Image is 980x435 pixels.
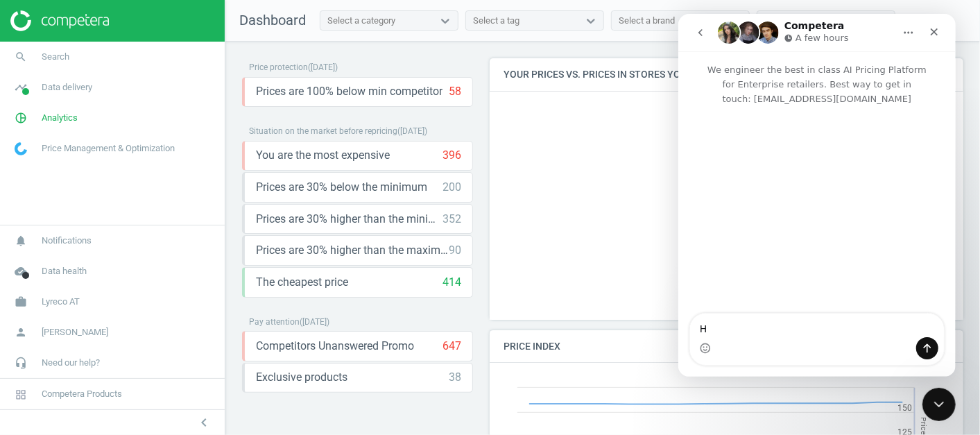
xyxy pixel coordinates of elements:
[922,388,956,421] iframe: Intercom live chat
[256,180,427,195] span: Prices are 30% below the minimum
[8,289,34,315] i: work
[42,234,92,247] span: Notifications
[42,296,80,308] span: Lyreco AT
[327,15,395,27] div: Select a category
[449,243,461,258] div: 90
[300,317,329,327] span: ( [DATE] )
[898,403,913,413] text: 150
[442,148,461,163] div: 396
[490,330,963,363] h4: Price Index
[196,414,212,431] i: chevron_left
[619,15,675,27] div: Select a brand
[42,388,122,400] span: Competera Products
[42,357,100,369] span: Need our help?
[256,370,347,385] span: Exclusive products
[397,126,427,136] span: ( [DATE] )
[249,317,300,327] span: Pay attention
[8,319,34,346] i: person
[15,142,27,155] img: wGWNvw8QSZomAAAAABJRU5ErkJggg==
[8,350,34,376] i: headset_mic
[249,62,308,72] span: Price protection
[256,339,414,354] span: Competitors Unanswered Promo
[249,126,397,136] span: Situation on the market before repricing
[8,228,34,254] i: notifications
[442,275,461,290] div: 414
[256,84,442,99] span: Prices are 100% below min competitor
[256,212,442,227] span: Prices are 30% higher than the minimum
[42,142,175,155] span: Price Management & Optimization
[442,339,461,354] div: 647
[442,180,461,195] div: 200
[239,12,306,28] span: Dashboard
[490,58,963,91] h4: Your prices vs. prices in stores you monitor
[42,51,69,63] span: Search
[42,81,92,94] span: Data delivery
[42,326,108,339] span: [PERSON_NAME]
[42,265,87,278] span: Data health
[8,44,34,70] i: search
[473,15,519,27] div: Select a tag
[256,275,348,290] span: The cheapest price
[308,62,338,72] span: ( [DATE] )
[10,10,109,31] img: ajHJNr6hYgQAAAAASUVORK5CYII=
[8,74,34,101] i: timeline
[8,258,34,284] i: cloud_done
[449,84,461,99] div: 58
[42,112,78,124] span: Analytics
[442,212,461,227] div: 352
[256,243,449,258] span: Prices are 30% higher than the maximal
[256,148,390,163] span: You are the most expensive
[678,14,956,377] iframe: Intercom live chat
[187,413,221,432] button: chevron_left
[8,105,34,131] i: pie_chart_outlined
[449,370,461,385] div: 38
